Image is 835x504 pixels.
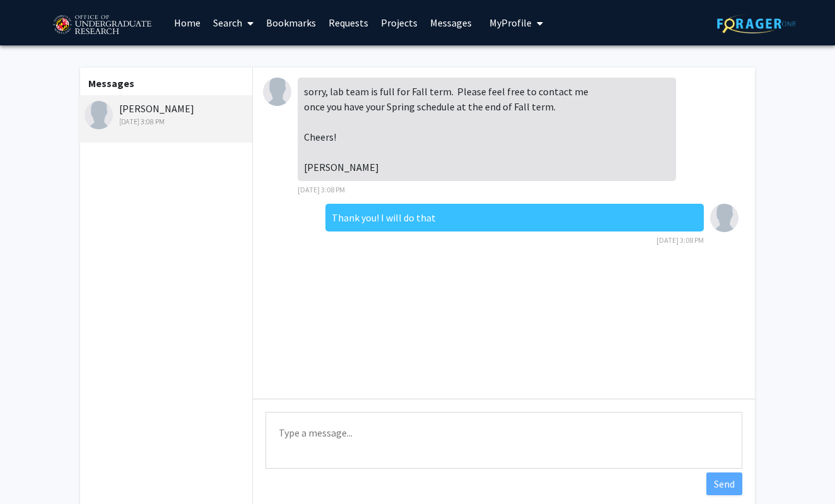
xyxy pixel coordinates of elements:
[263,78,291,106] img: Joseph Dien
[207,1,260,45] a: Search
[657,235,704,245] span: [DATE] 3:08 PM
[710,204,739,232] img: Dagim Haile
[49,9,155,41] img: University of Maryland Logo
[9,447,54,495] iframe: Chat
[266,412,742,469] textarea: Message
[717,14,796,33] img: ForagerOne Logo
[85,116,249,127] div: [DATE] 3:08 PM
[85,101,113,129] img: Joseph Dien
[88,77,134,90] b: Messages
[298,185,345,194] span: [DATE] 3:08 PM
[325,204,704,231] div: Thank you! I will do that
[375,1,424,45] a: Projects
[260,1,322,45] a: Bookmarks
[489,16,532,29] span: My Profile
[424,1,478,45] a: Messages
[706,472,742,495] button: Send
[168,1,207,45] a: Home
[298,78,676,181] div: sorry, lab team is full for Fall term. Please feel free to contact me once you have your Spring s...
[85,101,249,127] div: [PERSON_NAME]
[322,1,375,45] a: Requests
